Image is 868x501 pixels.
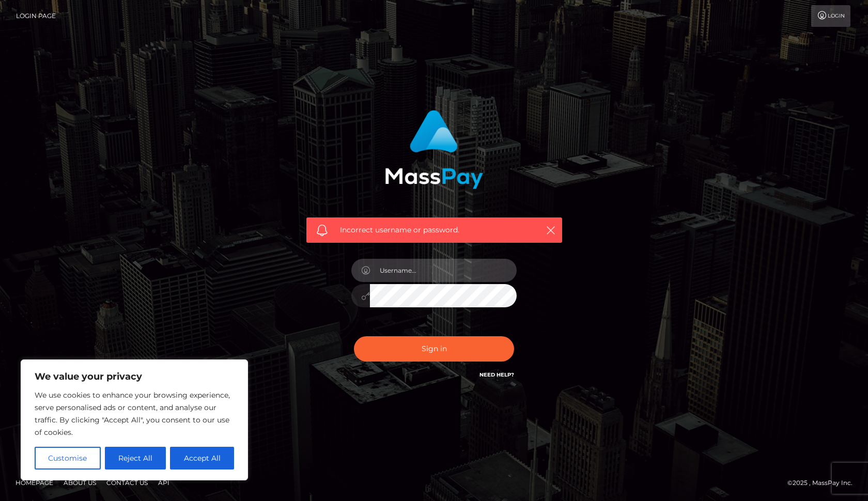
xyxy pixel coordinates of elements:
[370,259,517,282] input: Username...
[811,5,850,27] a: Login
[154,475,174,491] a: API
[35,370,234,383] p: We value your privacy
[340,225,529,236] span: Incorrect username or password.
[105,447,166,469] button: Reject All
[787,477,860,489] div: © 2025 , MassPay Inc.
[21,359,248,480] div: We value your privacy
[102,475,152,491] a: Contact Us
[59,475,100,491] a: About Us
[479,371,514,378] a: Need Help?
[11,475,57,491] a: Homepage
[35,389,234,439] p: We use cookies to enhance your browsing experience, serve personalised ads or content, and analys...
[385,110,483,189] img: MassPay Login
[170,447,234,469] button: Accept All
[35,447,101,469] button: Customise
[354,336,514,362] button: Sign in
[16,5,56,27] a: Login Page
